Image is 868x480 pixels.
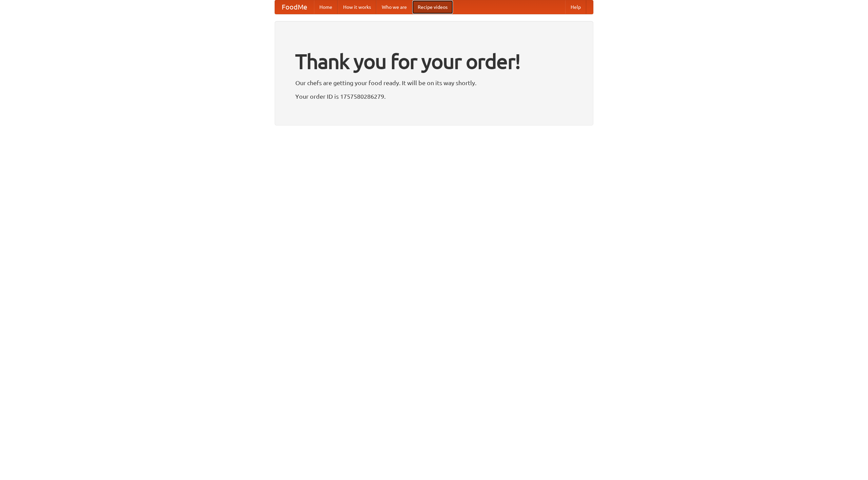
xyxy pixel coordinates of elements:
a: FoodMe [275,0,314,14]
p: Our chefs are getting your food ready. It will be on its way shortly. [295,78,573,88]
a: Home [314,0,338,14]
a: Recipe videos [412,0,453,14]
h1: Thank you for your order! [295,45,573,78]
p: Your order ID is 1757580286279. [295,91,573,101]
a: Help [565,0,586,14]
a: How it works [338,0,376,14]
a: Who we are [376,0,412,14]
